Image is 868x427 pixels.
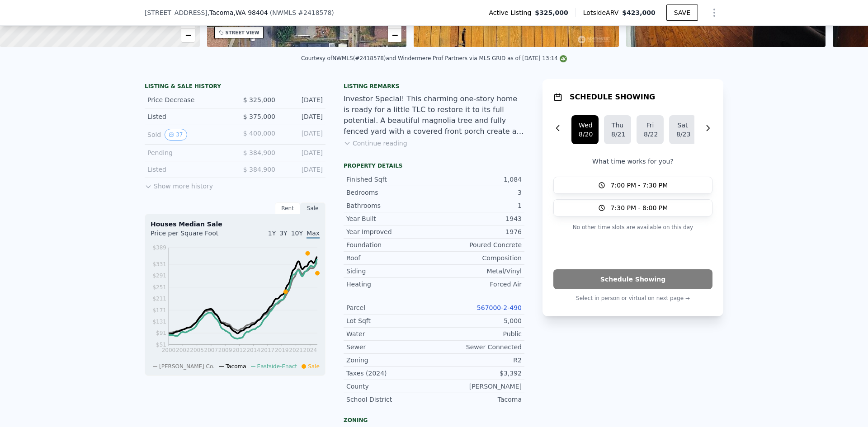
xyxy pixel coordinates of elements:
[676,121,689,130] div: Sat
[300,202,325,214] div: Sale
[272,9,296,16] span: NWMLS
[553,269,712,289] button: Schedule Showing
[477,304,522,311] a: 567000-2-490
[145,8,208,17] span: [STREET_ADDRESS]
[553,199,712,216] button: 7:30 PM - 8:00 PM
[644,121,656,130] div: Fri
[434,267,522,276] div: Metal/Vinyl
[152,244,166,251] tspan: $389
[152,319,166,325] tspan: $131
[301,55,567,61] div: Courtesy of NWMLS (#2418578) and Windermere Prof Partners via MLS GRID as of [DATE] 13:14
[243,166,275,173] span: $ 384,900
[392,29,398,41] span: −
[346,343,434,352] div: Sewer
[243,149,275,156] span: $ 384,900
[308,363,320,370] span: Sale
[434,227,522,236] div: 1976
[346,316,434,325] div: Lot Sqft
[298,9,331,16] span: # 2418578
[279,230,287,237] span: 3Y
[162,347,176,353] tspan: 2000
[307,230,320,239] span: Max
[346,280,434,289] div: Heating
[147,112,228,121] div: Listed
[303,347,317,353] tspan: 2024
[185,29,191,41] span: −
[346,227,434,236] div: Year Improved
[434,343,522,352] div: Sewer Connected
[611,181,668,190] span: 7:00 PM - 7:30 PM
[145,178,213,191] button: Show more history
[218,347,232,353] tspan: 2009
[553,157,712,166] p: What time works for you?
[147,129,228,141] div: Sold
[344,417,524,424] div: Zoning
[243,130,275,137] span: $ 400,000
[666,5,698,21] button: SAVE
[152,261,166,267] tspan: $331
[243,96,275,103] span: $ 325,000
[156,342,166,348] tspan: $51
[204,347,218,353] tspan: 2007
[346,240,434,249] div: Foundation
[275,347,289,353] tspan: 2019
[570,92,655,103] h1: SCHEDULE SHOWING
[669,115,696,144] button: Sat8/23
[283,112,323,121] div: [DATE]
[346,267,434,276] div: Siding
[434,214,522,223] div: 1943
[283,95,323,104] div: [DATE]
[257,363,297,370] span: Eastside-Enact
[489,8,535,17] span: Active Listing
[208,8,268,17] span: , Tacoma
[553,293,712,304] p: Select in person or virtual on next page →
[535,8,568,17] span: $325,000
[152,272,166,279] tspan: $291
[346,369,434,378] div: Taxes (2024)
[571,115,599,144] button: Wed8/20
[579,130,591,139] div: 8/20
[434,369,522,378] div: $3,392
[346,395,434,404] div: School District
[151,229,235,243] div: Price per Square Foot
[611,203,668,212] span: 7:30 PM - 8:00 PM
[434,175,522,184] div: 1,084
[676,130,689,139] div: 8/23
[226,363,246,370] span: Tacoma
[346,175,434,184] div: Finished Sqft
[344,139,407,148] button: Continue reading
[611,130,624,139] div: 8/21
[151,220,320,229] div: Houses Median Sale
[270,8,334,17] div: ( )
[346,382,434,391] div: County
[190,347,204,353] tspan: 2005
[644,130,656,139] div: 8/22
[604,115,631,144] button: Thu8/21
[705,4,723,22] button: Show Options
[283,165,323,174] div: [DATE]
[553,177,712,194] button: 7:00 PM - 7:30 PM
[622,9,656,16] span: $423,000
[434,253,522,263] div: Composition
[226,29,259,36] div: STREET VIEW
[583,8,622,17] span: Lotside ARV
[246,347,260,353] tspan: 2014
[434,188,522,197] div: 3
[637,115,664,144] button: Fri8/22
[434,201,522,210] div: 1
[434,240,522,249] div: Poured Concrete
[346,201,434,210] div: Bathrooms
[434,329,522,338] div: Public
[243,113,275,120] span: $ 375,000
[147,95,228,104] div: Price Decrease
[388,28,401,42] a: Zoom out
[346,214,434,223] div: Year Built
[234,9,268,16] span: , WA 98404
[176,347,190,353] tspan: 2002
[346,329,434,338] div: Water
[289,347,303,353] tspan: 2021
[261,347,275,353] tspan: 2017
[275,202,300,214] div: Rent
[434,356,522,365] div: R2
[344,83,524,90] div: Listing remarks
